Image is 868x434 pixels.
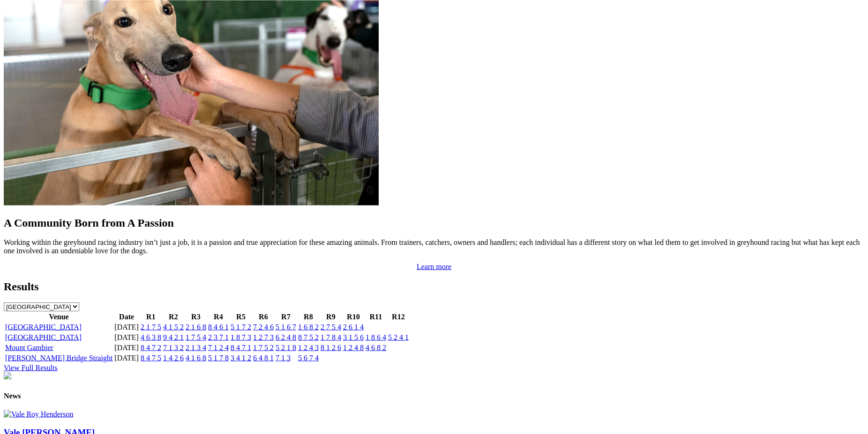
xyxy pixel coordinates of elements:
[208,323,229,331] a: 8 4 6 1
[114,343,139,352] td: [DATE]
[253,333,274,341] a: 1 2 7 3
[140,312,162,321] th: R1
[114,312,139,321] th: Date
[186,343,206,351] a: 2 1 3 4
[276,323,296,331] a: 5 1 6 7
[141,333,161,341] a: 4 6 3 8
[5,333,82,341] a: [GEOGRAPHIC_DATA]
[163,333,184,341] a: 9 4 2 1
[253,343,274,351] a: 1 7 5 2
[231,353,251,361] a: 3 4 1 2
[114,332,139,342] td: [DATE]
[5,312,113,321] th: Venue
[230,312,252,321] th: R5
[231,333,251,341] a: 1 8 7 3
[276,343,296,351] a: 5 2 1 8
[276,353,291,361] a: 7 1 3
[186,353,206,361] a: 4 1 6 8
[141,343,161,351] a: 8 4 7 2
[365,312,387,321] th: R11
[4,363,58,371] a: View Full Results
[163,353,184,361] a: 1 4 2 6
[5,343,53,351] a: Mount Gambier
[4,238,864,255] p: Working within the greyhound racing industry isn’t just a job, it is a passion and true appreciat...
[208,353,229,361] a: 5 1 7 8
[276,333,296,341] a: 6 2 4 8
[321,343,341,351] a: 8 1 2 6
[5,353,112,361] a: [PERSON_NAME] Bridge Straight
[208,312,229,321] th: R4
[343,312,364,321] th: R10
[321,333,341,341] a: 1 7 8 4
[343,323,364,331] a: 2 6 1 4
[186,333,206,341] a: 1 7 5 4
[208,333,229,341] a: 2 3 7 1
[298,353,319,361] a: 5 6 7 4
[231,343,251,351] a: 8 4 7 1
[388,312,409,321] th: R12
[141,323,161,331] a: 2 1 7 5
[186,323,206,331] a: 2 1 6 8
[4,410,73,418] img: Vale Roy Henderson
[298,343,319,351] a: 1 2 4 3
[163,343,184,351] a: 7 1 3 2
[321,323,341,331] a: 2 7 5 4
[4,372,11,379] img: chasers_homepage.jpg
[208,343,229,351] a: 7 1 2 4
[163,312,184,321] th: R2
[343,343,364,351] a: 1 2 4 8
[253,323,274,331] a: 7 2 4 6
[5,323,82,331] a: [GEOGRAPHIC_DATA]
[4,280,864,293] h2: Results
[417,262,451,270] a: Learn more
[163,323,184,331] a: 4 1 5 2
[298,333,319,341] a: 8 7 5 2
[388,333,409,341] a: 5 2 4 1
[298,323,319,331] a: 1 6 8 2
[366,343,386,351] a: 4 6 8 2
[114,322,139,331] td: [DATE]
[298,312,319,321] th: R8
[366,333,386,341] a: 1 8 6 4
[4,216,864,229] h2: A Community Born from A Passion
[141,353,161,361] a: 8 4 7 5
[275,312,297,321] th: R7
[320,312,342,321] th: R9
[114,353,139,362] td: [DATE]
[231,323,251,331] a: 5 1 7 2
[253,353,274,361] a: 6 4 8 1
[185,312,207,321] th: R3
[253,312,274,321] th: R6
[4,391,864,400] h4: News
[343,333,364,341] a: 3 1 5 6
